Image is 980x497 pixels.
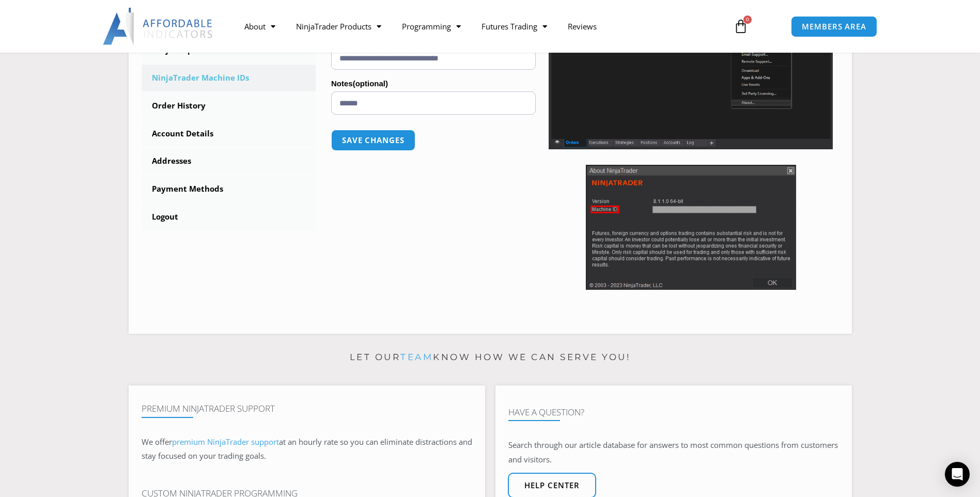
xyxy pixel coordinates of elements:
span: (optional) [353,79,388,88]
a: About [234,14,286,38]
h4: Have A Question? [508,407,839,417]
span: Help center [524,482,580,489]
a: Payment Methods [142,176,316,203]
button: Save changes [331,130,415,151]
p: Search through our article database for answers to most common questions from customers and visit... [508,438,839,467]
span: MEMBERS AREA [802,23,866,30]
div: Open Intercom Messenger [945,462,970,487]
a: team [400,352,433,362]
nav: Menu [234,14,722,38]
a: Order History [142,92,316,119]
img: Screenshot 2025-01-17 1155544 | Affordable Indicators – NinjaTrader [549,21,833,149]
a: Programming [392,14,471,38]
a: Futures Trading [471,14,557,38]
label: Notes [331,76,536,91]
img: LogoAI | Affordable Indicators – NinjaTrader [103,8,214,45]
a: NinjaTrader Machine IDs [142,65,316,91]
img: Screenshot 2025-01-17 114931 | Affordable Indicators – NinjaTrader [586,165,796,290]
a: Reviews [557,14,607,38]
a: MEMBERS AREA [791,16,877,37]
a: Logout [142,204,316,230]
span: We offer [142,437,172,447]
h4: Premium NinjaTrader Support [142,403,472,414]
a: Addresses [142,148,316,175]
p: Let our know how we can serve you! [129,349,852,366]
span: at an hourly rate so you can eliminate distractions and stay focused on your trading goals. [142,437,472,461]
a: NinjaTrader Products [286,14,392,38]
a: premium NinjaTrader support [172,437,279,447]
a: 0 [718,11,764,41]
a: Account Details [142,120,316,147]
span: 0 [743,15,752,24]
